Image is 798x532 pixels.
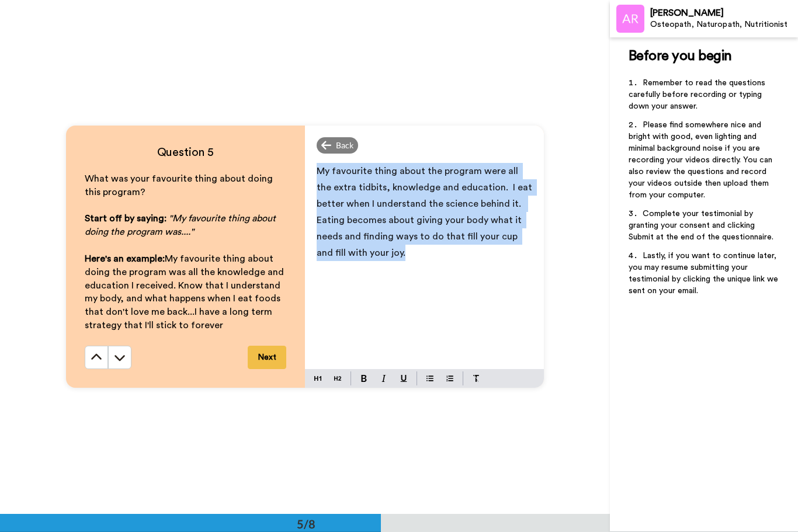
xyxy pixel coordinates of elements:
div: 5/8 [278,516,334,532]
span: Here's an example: [85,254,165,263]
h4: Question 5 [85,144,286,161]
span: Back [336,140,353,151]
span: Complete your testimonial by granting your consent and clicking Submit at the end of the question... [629,210,773,241]
span: What was your favourite thing about doing this program? [85,174,275,197]
img: bold-mark.svg [361,375,367,382]
span: Start off by saying: [85,214,166,223]
span: My favourite thing about doing the program was all the knowledge and education I received. Know t... [85,254,286,330]
img: heading-two-block.svg [334,374,341,383]
div: Osteopath, Naturopath, Nutritionist [650,20,797,30]
div: Back [317,137,359,154]
span: Remember to read the questions carefully before recording or typing down your answer. [629,79,768,110]
img: heading-one-block.svg [314,374,321,383]
span: Please find somewhere nice and bright with good, even lighting and minimal background noise if yo... [629,121,775,199]
div: [PERSON_NAME] [650,8,797,19]
img: underline-mark.svg [400,375,407,382]
img: numbered-block.svg [446,374,453,383]
button: Next [248,346,286,369]
img: clear-format.svg [473,375,480,382]
img: bulleted-block.svg [426,374,433,383]
span: "My favourite thing about doing the program was...." [85,214,278,237]
img: italic-mark.svg [381,375,386,382]
span: Before you begin [629,49,732,63]
img: Profile Image [616,5,644,33]
span: Lastly, if you want to continue later, you may resume submitting your testimonial by clicking the... [629,252,780,295]
span: My favourite thing about the program were all the extra tidbits, knowledge and education. I eat b... [317,166,535,258]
